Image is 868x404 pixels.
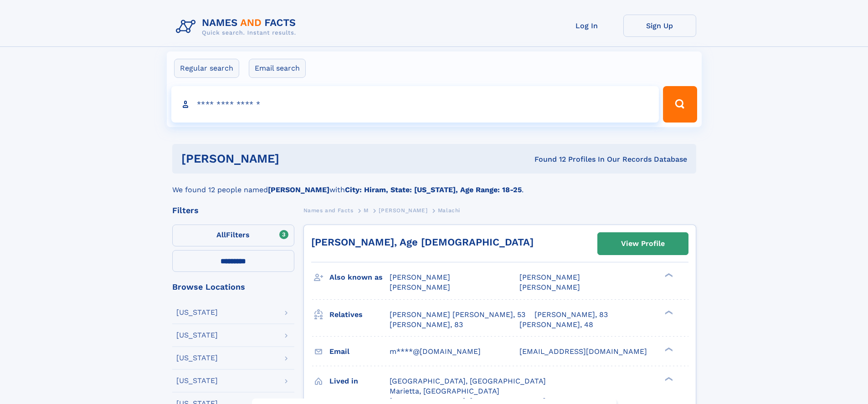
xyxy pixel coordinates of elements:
[249,59,306,78] label: Email search
[176,377,218,384] div: [US_STATE]
[519,273,580,281] span: [PERSON_NAME]
[390,320,463,330] a: [PERSON_NAME], 83
[364,205,369,216] a: M
[390,310,525,320] a: [PERSON_NAME] [PERSON_NAME], 53
[390,377,546,385] span: [GEOGRAPHIC_DATA], [GEOGRAPHIC_DATA]
[329,373,390,389] h3: Lived in
[329,307,390,322] h3: Relatives
[303,205,354,216] a: Names and Facts
[663,346,673,352] div: ❯
[407,154,687,164] div: Found 12 Profiles In Our Records Database
[345,185,522,194] b: City: Hiram, State: [US_STATE], Age Range: 18-25
[438,207,460,214] span: Malachi
[621,233,665,254] div: View Profile
[172,225,294,246] label: Filters
[172,283,294,291] div: Browse Locations
[598,233,688,255] a: View Profile
[623,15,696,37] a: Sign Up
[181,153,407,164] h1: [PERSON_NAME]
[176,309,218,316] div: [US_STATE]
[390,283,450,291] span: [PERSON_NAME]
[519,283,580,291] span: [PERSON_NAME]
[390,387,499,395] span: Marietta, [GEOGRAPHIC_DATA]
[663,86,697,123] button: Search Button
[329,344,390,359] h3: Email
[519,347,647,356] span: [EMAIL_ADDRESS][DOMAIN_NAME]
[172,206,294,215] div: Filters
[534,310,608,320] a: [PERSON_NAME], 83
[176,332,218,339] div: [US_STATE]
[663,272,673,278] div: ❯
[379,205,427,216] a: [PERSON_NAME]
[364,207,369,214] span: M
[171,86,659,123] input: search input
[216,230,226,239] span: All
[663,376,673,382] div: ❯
[174,59,239,78] label: Regular search
[172,15,303,39] img: Logo Names and Facts
[379,207,427,214] span: [PERSON_NAME]
[390,273,450,281] span: [PERSON_NAME]
[311,236,534,248] a: [PERSON_NAME], Age [DEMOGRAPHIC_DATA]
[329,270,390,285] h3: Also known as
[519,320,593,330] a: [PERSON_NAME], 48
[268,185,329,194] b: [PERSON_NAME]
[176,354,218,362] div: [US_STATE]
[172,174,696,195] div: We found 12 people named with .
[550,15,623,37] a: Log In
[663,309,673,315] div: ❯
